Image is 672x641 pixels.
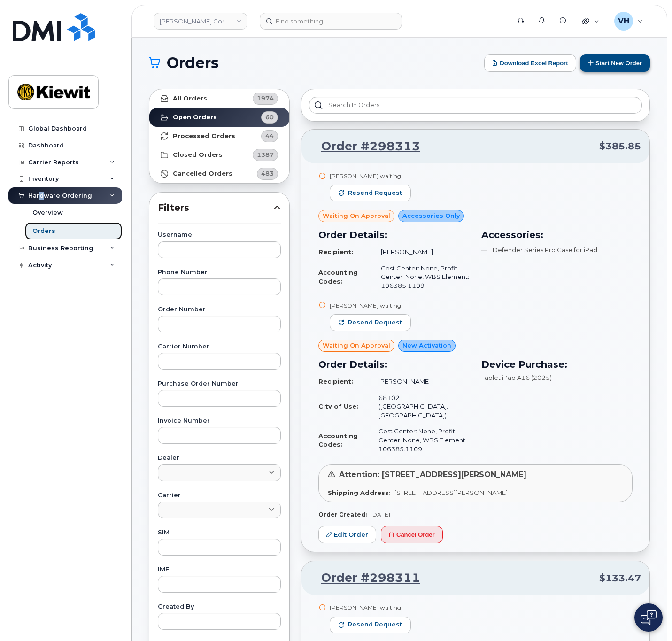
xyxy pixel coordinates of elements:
[158,344,281,350] label: Carrier Number
[394,489,508,496] span: [STREET_ADDRESS][PERSON_NAME]
[167,56,219,70] span: Orders
[158,493,281,499] label: Carrier
[599,571,641,585] span: $133.47
[310,570,420,587] a: Order #298311
[173,114,217,121] strong: Open Orders
[330,603,411,611] div: [PERSON_NAME] waiting
[158,530,281,536] label: SIM
[158,567,281,573] label: IMEI
[158,307,281,313] label: Order Number
[158,232,281,238] label: Username
[370,423,470,457] td: Cost Center: None, Profit Center: None, WBS Element: 106385.1109
[158,381,281,387] label: Purchase Order Number
[318,248,353,255] strong: Recipient:
[173,170,232,178] strong: Cancelled Orders
[318,357,470,371] h3: Order Details:
[330,172,411,180] div: [PERSON_NAME] waiting
[348,189,402,197] span: Resend request
[158,418,281,424] label: Invoice Number
[641,610,657,625] img: Open chat
[257,94,274,103] span: 1974
[372,244,470,260] td: [PERSON_NAME]
[402,211,460,220] span: Accessories Only
[318,402,358,410] strong: City of Use:
[330,301,411,309] div: [PERSON_NAME] waiting
[158,201,273,215] span: Filters
[370,390,470,424] td: 68102 ([GEOGRAPHIC_DATA], [GEOGRAPHIC_DATA])
[330,185,411,201] button: Resend request
[158,455,281,461] label: Dealer
[372,260,470,294] td: Cost Center: None, Profit Center: None, WBS Element: 106385.1109
[309,97,642,114] input: Search in orders
[173,151,223,159] strong: Closed Orders
[158,270,281,276] label: Phone Number
[318,526,376,543] a: Edit Order
[173,132,235,140] strong: Processed Orders
[481,246,633,255] li: Defender Series Pro Case for iPad
[318,511,367,518] strong: Order Created:
[173,95,207,102] strong: All Orders
[330,314,411,331] button: Resend request
[149,127,289,146] a: Processed Orders44
[318,228,470,242] h3: Order Details:
[328,489,391,496] strong: Shipping Address:
[481,357,633,371] h3: Device Purchase:
[149,146,289,164] a: Closed Orders1387
[265,131,274,140] span: 44
[484,54,576,72] button: Download Excel Report
[481,228,633,242] h3: Accessories:
[323,341,390,350] span: Waiting On Approval
[348,318,402,327] span: Resend request
[318,378,353,385] strong: Recipient:
[257,150,274,159] span: 1387
[481,374,552,381] span: Tablet iPad A16 (2025)
[580,54,650,72] button: Start New Order
[265,113,274,122] span: 60
[149,89,289,108] a: All Orders1974
[158,604,281,610] label: Created By
[330,617,411,633] button: Resend request
[149,108,289,127] a: Open Orders60
[371,511,390,518] span: [DATE]
[402,341,451,350] span: New Activation
[310,138,420,155] a: Order #298313
[599,139,641,153] span: $385.85
[370,373,470,390] td: [PERSON_NAME]
[318,432,358,448] strong: Accounting Codes:
[149,164,289,183] a: Cancelled Orders483
[323,211,390,220] span: Waiting On Approval
[261,169,274,178] span: 483
[381,526,443,543] button: Cancel Order
[339,470,526,479] span: Attention: [STREET_ADDRESS][PERSON_NAME]
[318,269,358,285] strong: Accounting Codes:
[348,620,402,629] span: Resend request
